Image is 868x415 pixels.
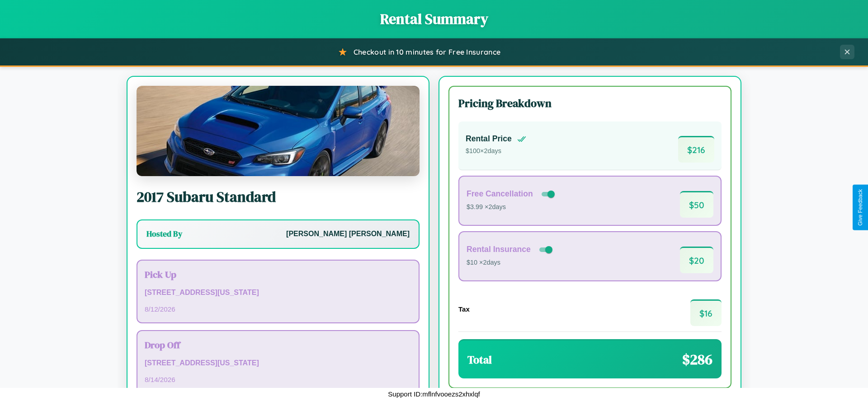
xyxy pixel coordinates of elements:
h2: 2017 Subaru Standard [137,187,420,207]
h3: Total [467,352,492,367]
span: $ 16 [690,299,722,326]
h3: Hosted By [146,228,182,239]
p: $ 100 × 2 days [466,145,526,157]
h4: Free Cancellation [467,189,533,199]
p: $10 × 2 days [467,257,554,269]
p: Support ID: mflnfvooezs2xhxlqf [388,388,480,400]
p: 8 / 12 / 2026 [145,303,411,315]
p: [STREET_ADDRESS][US_STATE] [145,357,411,370]
span: Checkout in 10 minutes for Free Insurance [354,47,500,56]
p: $3.99 × 2 days [467,201,557,213]
span: $ 20 [680,247,713,273]
span: $ 50 [680,191,713,218]
p: [PERSON_NAME] [PERSON_NAME] [286,228,410,241]
p: 8 / 14 / 2026 [145,373,411,386]
h3: Drop Off [145,338,411,351]
h3: Pick Up [145,268,411,281]
p: [STREET_ADDRESS][US_STATE] [145,286,411,299]
img: Subaru Standard [137,86,420,176]
h4: Tax [458,305,470,313]
h3: Pricing Breakdown [458,96,722,111]
div: Give Feedback [857,189,863,226]
h1: Rental Summary [9,9,859,29]
h4: Rental Insurance [467,245,531,254]
span: $ 286 [682,350,712,369]
h4: Rental Price [466,134,512,144]
span: $ 216 [678,136,714,163]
